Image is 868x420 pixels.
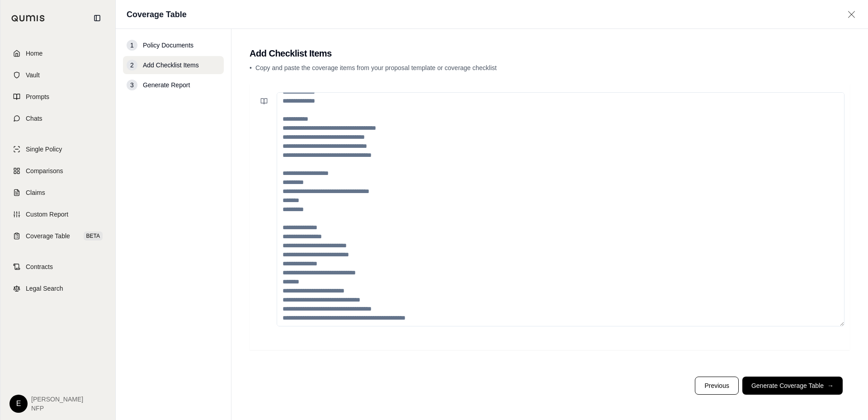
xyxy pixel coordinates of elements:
[127,40,137,51] div: 1
[26,231,70,241] span: Coverage Table
[26,49,42,58] span: Home
[26,284,63,293] span: Legal Search
[6,204,110,224] a: Custom Report
[26,188,45,197] span: Claims
[6,87,110,107] a: Prompts
[6,278,110,298] a: Legal Search
[26,166,63,175] span: Comparisons
[31,395,83,404] span: [PERSON_NAME]
[6,257,110,277] a: Contracts
[742,377,843,395] button: Generate Coverage Table→
[250,64,252,71] span: •
[6,65,110,85] a: Vault
[6,43,110,63] a: Home
[127,60,137,71] div: 2
[143,41,193,50] span: Policy Documents
[26,145,62,154] span: Single Policy
[9,395,28,413] div: E
[6,226,110,246] a: Coverage TableBETA
[26,92,49,101] span: Prompts
[26,114,42,123] span: Chats
[6,183,110,203] a: Claims
[84,231,103,241] span: BETA
[26,71,40,80] span: Vault
[127,80,137,90] div: 3
[31,404,83,413] span: NFP
[6,139,110,159] a: Single Policy
[827,381,834,390] span: →
[90,11,104,25] button: Collapse sidebar
[6,109,110,128] a: Chats
[11,15,45,22] img: Qumis Logo
[143,61,199,70] span: Add Checklist Items
[26,210,68,219] span: Custom Report
[127,8,187,21] h1: Coverage Table
[6,161,110,181] a: Comparisons
[143,80,190,90] span: Generate Report
[26,262,53,271] span: Contracts
[250,47,850,60] h2: Add Checklist Items
[255,64,497,71] span: Copy and paste the coverage items from your proposal template or coverage checklist
[695,377,738,395] button: Previous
